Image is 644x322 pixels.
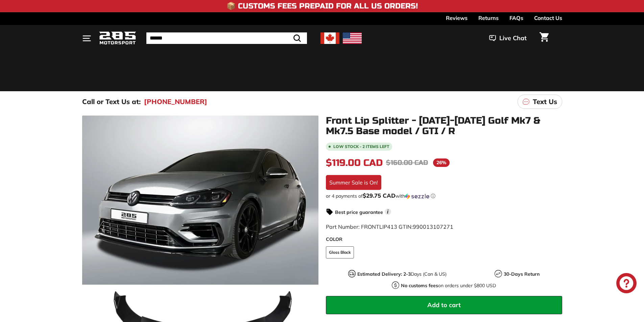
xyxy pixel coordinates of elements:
[357,271,411,277] strong: Estimated Delivery: 2-3
[357,271,447,278] p: Days (Can & US)
[504,271,540,277] strong: 30-Days Return
[533,97,557,107] p: Text Us
[82,97,141,107] p: Call or Text Us at:
[413,223,453,230] span: 990013107271
[335,209,383,215] strong: Best price guarantee
[534,12,562,24] a: Contact Us
[326,193,562,199] div: or 4 payments of$29.75 CADwithSezzle Click to learn more about Sezzle
[535,27,553,50] a: Cart
[386,158,428,167] span: $160.00 CAD
[405,193,429,199] img: Sezzle
[326,296,562,314] button: Add to cart
[614,273,639,295] inbox-online-store-chat: Shopify online store chat
[385,208,391,215] span: i
[446,12,468,24] a: Reviews
[99,30,136,46] img: Logo_285_Motorsport_areodynamics_components
[326,157,383,169] span: $119.00 CAD
[509,12,523,24] a: FAQs
[480,30,535,47] button: Live Chat
[326,175,381,190] div: Summer Sale is On!
[363,192,396,199] span: $29.75 CAD
[226,2,418,10] h4: 📦 Customs Fees Prepaid for All US Orders!
[326,116,562,137] h1: Front Lip Splitter - [DATE]-[DATE] Golf Mk7 & Mk7.5 Base model / GTI / R
[333,145,389,149] span: Low stock - 2 items left
[326,193,562,199] div: or 4 payments of with
[326,223,453,230] span: Part Number: FRONTLIP413 GTIN:
[499,34,527,43] span: Live Chat
[427,301,461,309] span: Add to cart
[401,282,496,289] p: on orders under $800 USD
[401,282,438,289] strong: No customs fees
[144,97,207,107] a: [PHONE_NUMBER]
[478,12,499,24] a: Returns
[433,158,450,167] span: 26%
[326,236,562,243] label: COLOR
[518,95,562,109] a: Text Us
[146,32,307,44] input: Search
